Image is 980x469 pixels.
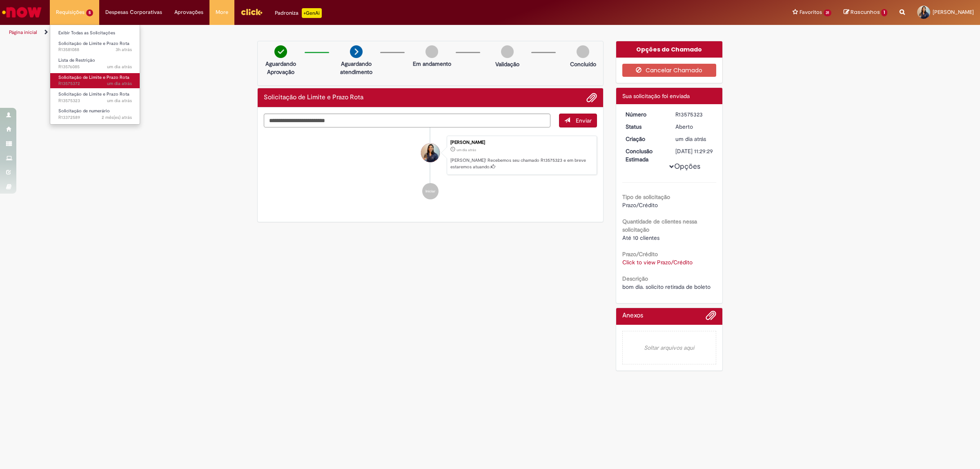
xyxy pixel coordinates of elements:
h2: Solicitação de Limite e Prazo Rota Histórico de tíquete [264,94,363,101]
span: [PERSON_NAME] [933,9,974,16]
b: Quantidade de clientes nessa solicitação [622,218,697,233]
a: Aberto R13575372 : Solicitação de Limite e Prazo Rota [50,73,140,88]
p: [PERSON_NAME]! Recebemos seu chamado R13575323 e em breve estaremos atuando. [450,157,592,170]
ul: Requisições [50,25,140,125]
span: um dia atrás [107,80,132,87]
div: Jamille Teixeira Rocha [421,143,440,162]
a: Exibir Todas as Solicitações [50,29,140,38]
p: +GenAi [302,8,322,18]
a: Rascunhos [844,9,887,16]
span: R13575323 [58,98,132,104]
span: Prazo/Crédito [622,201,658,209]
span: Lista de Restrição [58,57,95,63]
div: Opções do Chamado [616,41,723,58]
textarea: Digite sua mensagem aqui... [264,114,550,128]
button: Enviar [559,114,597,127]
span: um dia atrás [107,98,132,104]
a: Página inicial [9,29,37,36]
img: img-circle-grey.png [425,45,438,58]
span: Solicitação de Limite e Prazo Rota [58,91,129,97]
img: img-circle-grey.png [501,45,514,58]
ul: Histórico de tíquete [264,127,597,208]
span: Enviar [576,117,592,124]
span: Aprovações [174,8,203,16]
a: Aberto R13576085 : Lista de Restrição [50,56,140,71]
img: check-circle-green.png [274,45,287,58]
dt: Conclusão Estimada [619,147,670,163]
span: 1 [881,9,887,16]
dt: Criação [619,135,670,143]
span: R13372589 [58,114,132,121]
p: Concluído [570,60,596,68]
b: Descrição [622,275,648,282]
span: 3h atrás [116,47,132,53]
time: 30/09/2025 11:55:54 [116,47,132,53]
p: Aguardando atendimento [336,60,376,76]
p: Aguardando Aprovação [261,60,301,76]
b: Prazo/Crédito [622,250,658,258]
div: [DATE] 11:29:29 [675,147,713,155]
li: Jamille Teixeira Rocha [264,136,597,175]
button: Adicionar anexos [586,92,597,103]
img: ServiceNow [1,4,43,20]
div: 29/09/2025 09:29:25 [675,135,713,143]
button: Adicionar anexos [706,310,716,325]
span: um dia atrás [675,135,706,143]
ul: Trilhas de página [6,25,647,40]
div: R13575323 [675,110,713,118]
b: Tipo de solicitação [622,193,670,201]
button: Cancelar Chamado [622,64,717,77]
div: Padroniza [275,8,322,18]
time: 29/09/2025 09:29:27 [107,98,132,104]
dt: Número [619,110,670,118]
span: R13581088 [58,47,132,53]
time: 29/09/2025 11:17:00 [107,64,132,70]
span: Favoritos [800,8,822,16]
span: Sua solicitação foi enviada [622,92,690,100]
span: R13576085 [58,64,132,70]
img: img-circle-grey.png [577,45,589,58]
span: Despesas Corporativas [105,8,162,16]
span: bom dia. solicito retirada de boleto [622,283,710,290]
span: More [216,8,228,16]
time: 29/09/2025 09:29:25 [675,135,706,143]
span: um dia atrás [107,64,132,70]
time: 29/09/2025 09:35:38 [107,80,132,87]
p: Em andamento [413,60,451,68]
span: um dia atrás [457,147,476,152]
a: Aberto R13372589 : Solicitação de numerário [50,107,140,122]
p: Validação [495,60,519,68]
span: Solicitação de numerário [58,108,110,114]
em: Soltar arquivos aqui [622,331,717,364]
a: Aberto R13581088 : Solicitação de Limite e Prazo Rota [50,39,140,54]
time: 07/08/2025 17:14:06 [102,114,132,121]
span: Solicitação de Limite e Prazo Rota [58,40,129,47]
span: 2 mês(es) atrás [102,114,132,121]
span: R13575372 [58,80,132,87]
h2: Anexos [622,312,643,319]
span: Solicitação de Limite e Prazo Rota [58,74,129,80]
span: Requisições [56,8,85,16]
span: 5 [86,9,93,16]
img: click_logo_yellow_360x200.png [241,6,263,18]
img: arrow-next.png [350,45,363,58]
a: Click to view Prazo/Crédito [622,259,693,266]
div: Aberto [675,123,713,131]
span: 31 [824,9,832,16]
dt: Status [619,123,670,131]
span: Até 10 clientes [622,234,659,241]
time: 29/09/2025 09:29:25 [457,147,476,152]
span: Rascunhos [851,8,880,16]
div: [PERSON_NAME] [450,140,592,145]
a: Aberto R13575323 : Solicitação de Limite e Prazo Rota [50,90,140,105]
